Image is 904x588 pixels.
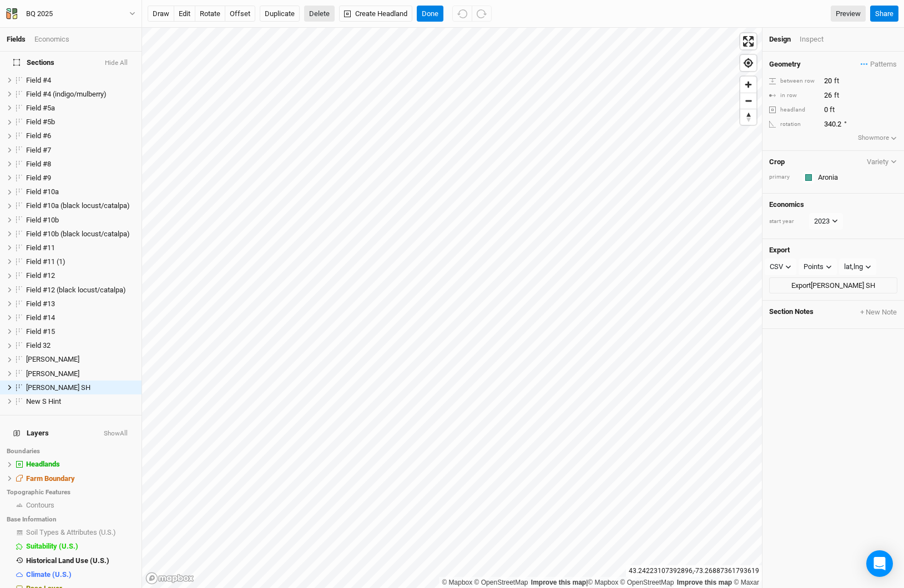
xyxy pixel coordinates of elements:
span: [PERSON_NAME] [26,355,79,363]
h4: Economics [769,200,897,209]
div: Headlands [26,460,135,469]
div: Farm Boundary [26,474,135,483]
span: Field #9 [26,174,51,182]
span: Field #8 [26,160,51,168]
div: start year [769,217,808,226]
span: Field #5b [26,118,55,126]
h4: Export [769,246,897,255]
button: Zoom in [740,77,756,93]
span: Field #10b [26,216,59,224]
button: Share [870,6,898,22]
span: Field 32 [26,341,50,349]
button: Duplicate [260,6,300,22]
div: Field #10a (black locust/catalpa) [26,201,135,210]
h4: Crop [769,158,785,166]
div: Points [804,261,824,272]
a: OpenStreetMap [620,579,674,586]
div: Economics [34,34,69,44]
span: Climate (U.S.) [26,570,72,579]
div: Field #11 [26,244,135,252]
div: rotation [769,120,818,129]
div: Field #4 [26,76,135,85]
a: Mapbox [588,579,618,586]
button: 2023 [809,213,843,230]
button: Done [417,6,443,22]
div: 43.24223107392896 , -73.26887361793619 [626,565,762,577]
div: Design [769,34,791,44]
span: Layers [13,429,49,438]
div: Field #8 [26,160,135,169]
span: Field #12 (black locust/catalpa) [26,286,126,294]
a: OpenStreetMap [474,579,528,586]
span: Field #15 [26,327,55,336]
button: draw [148,6,174,22]
div: Field #15 [26,327,135,336]
div: Field #7 [26,146,135,155]
div: Field #12 (black locust/catalpa) [26,286,135,295]
a: Maxar [734,579,759,586]
span: Field #14 [26,313,55,322]
div: Field #10b (black locust/catalpa) [26,230,135,239]
button: Zoom out [740,93,756,109]
div: Field #5b [26,118,135,126]
span: New S Hint [26,397,61,405]
div: Suitability (U.S.) [26,542,135,551]
button: Patterns [860,58,897,70]
div: | [442,577,759,588]
span: Zoom out [740,93,756,109]
div: Holly [26,355,135,364]
a: Preview [831,6,866,22]
span: Field #11 [26,244,55,252]
a: Mapbox logo [145,572,194,585]
button: ShowAll [103,430,128,438]
div: Field #10a [26,187,135,196]
button: Showmore [857,133,898,144]
div: Field #5a [26,104,135,113]
input: Aronia [815,171,897,184]
button: Reset bearing to north [740,109,756,125]
span: Field #13 [26,300,55,308]
span: Field #4 [26,76,51,84]
div: Inspect [800,34,839,44]
span: Field #7 [26,146,51,154]
button: BQ 2025 [6,8,136,20]
span: Farm Boundary [26,474,75,483]
div: in row [769,92,818,100]
button: Enter fullscreen [740,33,756,49]
div: Field #13 [26,300,135,308]
button: offset [225,6,255,22]
button: Export[PERSON_NAME] SH [769,277,897,294]
div: Climate (U.S.) [26,570,135,579]
div: headland [769,106,818,114]
button: rotate [195,6,225,22]
button: Redo (^Z) [472,6,492,22]
div: Field #10b [26,216,135,225]
span: Contours [26,501,54,509]
button: + New Note [860,307,897,317]
span: [PERSON_NAME] SH [26,383,90,392]
span: Field #10b (black locust/catalpa) [26,230,130,238]
div: BQ 2025 [26,8,53,19]
span: Reset bearing to north [740,109,756,125]
span: [PERSON_NAME] [26,369,79,378]
button: Find my location [740,55,756,71]
span: Field #10a (black locust/catalpa) [26,201,130,210]
div: Field #12 [26,271,135,280]
span: Field #10a [26,187,59,196]
div: Holly SH [26,383,135,392]
span: Field #11 (1) [26,257,65,266]
span: Field #5a [26,104,55,112]
div: Field #11 (1) [26,257,135,266]
span: Historical Land Use (U.S.) [26,556,109,565]
a: Mapbox [442,579,472,586]
span: Soil Types & Attributes (U.S.) [26,528,116,536]
span: Field #6 [26,131,51,140]
div: between row [769,77,818,85]
a: Improve this map [677,579,732,586]
div: Field #9 [26,174,135,183]
canvas: Map [142,28,762,588]
h4: Geometry [769,60,801,69]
